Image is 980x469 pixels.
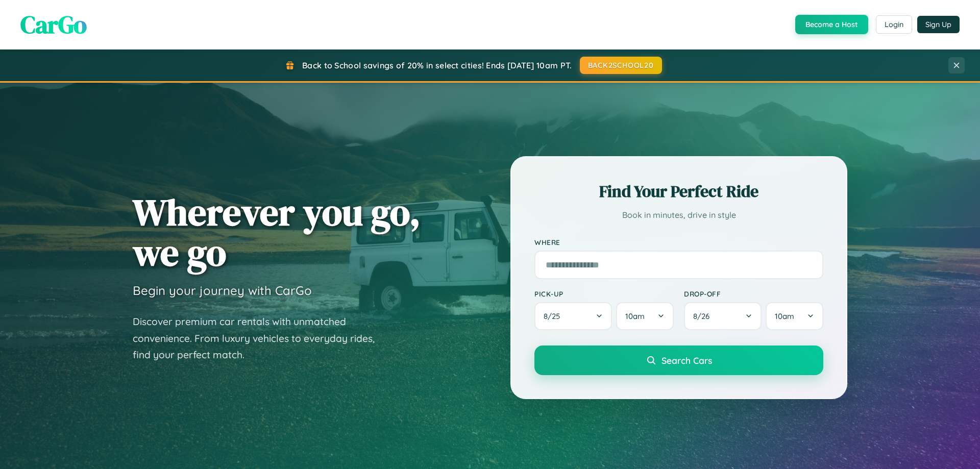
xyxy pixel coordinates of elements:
button: Search Cars [534,345,823,375]
button: 10am [616,302,674,330]
button: 8/25 [534,302,612,330]
button: Become a Host [795,15,868,34]
h1: Wherever you go, we go [133,192,421,273]
p: Discover premium car rentals with unmatched convenience. From luxury vehicles to everyday rides, ... [133,313,388,363]
span: 10am [775,311,794,321]
span: 8 / 25 [544,311,565,321]
button: Login [876,15,912,34]
button: 10am [766,302,823,330]
h3: Begin your journey with CarGo [133,283,312,298]
button: Sign Up [917,16,960,33]
label: Where [534,238,823,246]
span: 8 / 26 [693,311,715,321]
label: Drop-off [684,289,823,298]
label: Pick-up [534,289,674,298]
button: 8/26 [684,302,762,330]
h2: Find Your Perfect Ride [534,180,823,203]
button: BACK2SCHOOL20 [580,57,662,74]
span: CarGo [20,8,87,41]
span: Search Cars [661,355,712,366]
span: 10am [625,311,645,321]
span: Back to School savings of 20% in select cities! Ends [DATE] 10am PT. [302,60,572,70]
p: Book in minutes, drive in style [534,208,823,223]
